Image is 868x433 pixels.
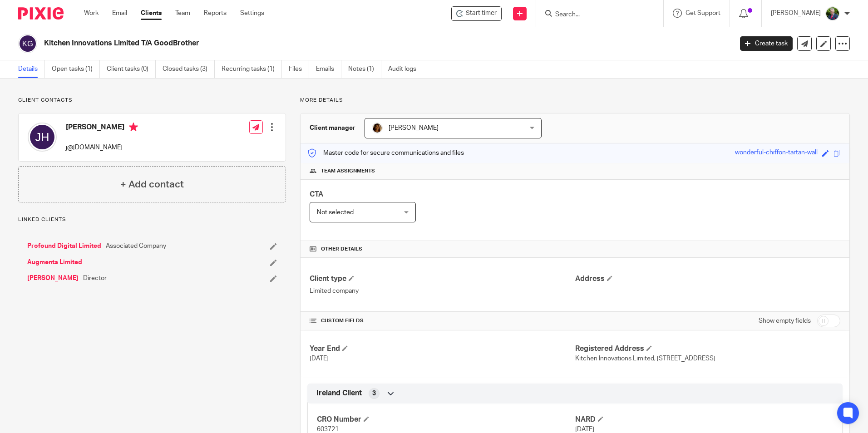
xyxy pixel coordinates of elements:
[27,241,101,251] a: Profound Digital Limited
[310,355,329,362] span: [DATE]
[66,143,138,152] p: j@[DOMAIN_NAME]
[18,7,64,20] img: Pixie
[388,60,423,78] a: Audit logs
[372,389,376,398] span: 3
[316,389,362,398] span: Ireland Client
[310,123,355,133] h3: Client manager
[222,60,282,78] a: Recurring tasks (1)
[307,148,464,157] p: Master code for secure communications and files
[18,216,286,223] p: Linked clients
[759,316,811,325] label: Show empty fields
[575,344,840,354] h4: Registered Address
[466,9,497,18] span: Start timer
[575,426,594,433] span: [DATE]
[316,60,341,78] a: Emails
[66,123,138,134] h4: [PERSON_NAME]
[44,39,590,48] h2: Kitchen Innovations Limited T/A GoodBrother
[686,10,720,16] span: Get Support
[735,148,818,158] div: wonderful-chiffon-tartan-wall
[771,9,821,18] p: [PERSON_NAME]
[83,274,107,283] span: Director
[310,317,575,325] h4: CUSTOM FIELDS
[317,209,354,216] span: Not selected
[163,60,215,78] a: Closed tasks (3)
[18,97,286,104] p: Client contacts
[575,415,833,424] h4: NARD
[84,9,99,18] a: Work
[27,274,79,283] a: [PERSON_NAME]
[321,167,375,175] span: Team assignments
[740,36,793,51] a: Create task
[107,60,156,78] a: Client tasks (0)
[289,60,309,78] a: Files
[18,60,45,78] a: Details
[141,9,162,18] a: Clients
[120,177,184,192] h4: + Add contact
[204,9,227,18] a: Reports
[825,6,840,21] img: download.png
[310,344,575,354] h4: Year End
[28,123,57,152] img: svg%3E
[300,97,850,104] p: More details
[18,34,37,53] img: svg%3E
[348,60,381,78] a: Notes (1)
[129,123,138,132] i: Primary
[240,9,264,18] a: Settings
[317,415,575,424] h4: CRO Number
[175,9,190,18] a: Team
[52,60,100,78] a: Open tasks (1)
[389,125,439,131] span: [PERSON_NAME]
[575,274,840,284] h4: Address
[310,286,575,295] p: Limited company
[321,246,362,253] span: Other details
[27,258,82,267] a: Augmenta Limited
[575,355,715,362] span: Kitchen Innovations Limited, [STREET_ADDRESS]
[451,6,502,21] div: Kitchen Innovations Limited T/A GoodBrother
[310,274,575,284] h4: Client type
[106,241,166,251] span: Associated Company
[310,191,323,198] span: CTA
[372,123,383,133] img: Arvinder.jpeg
[317,426,339,433] span: 603721
[554,11,636,19] input: Search
[112,9,127,18] a: Email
